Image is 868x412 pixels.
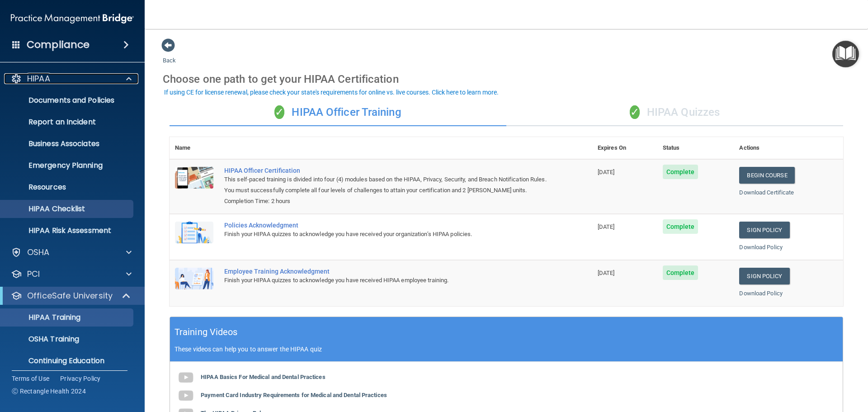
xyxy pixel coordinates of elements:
[12,387,86,396] span: Ⓒ Rectangle Health 2024
[11,247,132,258] a: OSHA
[12,374,49,383] a: Terms of Use
[592,137,657,159] th: Expires On
[734,137,843,159] th: Actions
[663,165,698,179] span: Complete
[60,374,101,383] a: Privacy Policy
[11,269,132,279] a: PCI
[739,167,794,184] a: Begin Course
[170,99,506,126] div: HIPAA Officer Training
[11,290,131,301] a: OfficeSafe University
[6,335,79,344] p: OSHA Training
[163,66,850,92] div: Choose one path to get your HIPAA Certification
[6,118,129,127] p: Report an Incident
[27,73,50,84] p: HIPAA
[27,269,40,279] p: PCI
[163,88,500,97] button: If using CE for license renewal, please check your state's requirements for online vs. live cours...
[224,229,547,240] div: Finish your HIPAA quizzes to acknowledge you have received your organization’s HIPAA policies.
[175,324,238,340] h5: Training Videos
[224,174,547,196] div: This self-paced training is divided into four (4) modules based on the HIPAA, Privacy, Security, ...
[11,9,134,28] img: PMB logo
[6,313,80,322] p: HIPAA Training
[201,374,325,380] b: HIPAA Basics For Medical and Dental Practices
[274,105,284,119] span: ✓
[6,139,129,148] p: Business Associates
[739,222,789,238] a: Sign Policy
[6,356,129,365] p: Continuing Education
[663,219,698,234] span: Complete
[630,105,640,119] span: ✓
[6,161,129,170] p: Emergency Planning
[712,348,857,384] iframe: Drift Widget Chat Controller
[6,183,129,192] p: Resources
[163,46,176,64] a: Back
[164,89,499,95] div: If using CE for license renewal, please check your state's requirements for online vs. live cours...
[27,38,90,51] h4: Compliance
[6,226,129,235] p: HIPAA Risk Assessment
[598,169,615,175] span: [DATE]
[739,290,783,297] a: Download Policy
[739,189,794,196] a: Download Certificate
[11,73,132,84] a: HIPAA
[201,392,387,398] b: Payment Card Industry Requirements for Medical and Dental Practices
[224,196,547,207] div: Completion Time: 2 hours
[27,247,50,258] p: OSHA
[598,270,615,276] span: [DATE]
[657,137,734,159] th: Status
[663,265,698,280] span: Complete
[506,99,843,126] div: HIPAA Quizzes
[739,244,783,251] a: Download Policy
[177,369,195,387] img: gray_youtube_icon.38fcd6cc.png
[739,268,789,284] a: Sign Policy
[170,137,219,159] th: Name
[27,290,113,301] p: OfficeSafe University
[598,223,615,230] span: [DATE]
[224,167,547,174] a: HIPAA Officer Certification
[6,96,129,105] p: Documents and Policies
[175,346,838,353] p: These videos can help you to answer the HIPAA quiz
[177,387,195,405] img: gray_youtube_icon.38fcd6cc.png
[6,204,129,213] p: HIPAA Checklist
[224,268,547,275] div: Employee Training Acknowledgment
[832,41,859,67] button: Open Resource Center
[224,222,547,229] div: Policies Acknowledgment
[224,275,547,286] div: Finish your HIPAA quizzes to acknowledge you have received HIPAA employee training.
